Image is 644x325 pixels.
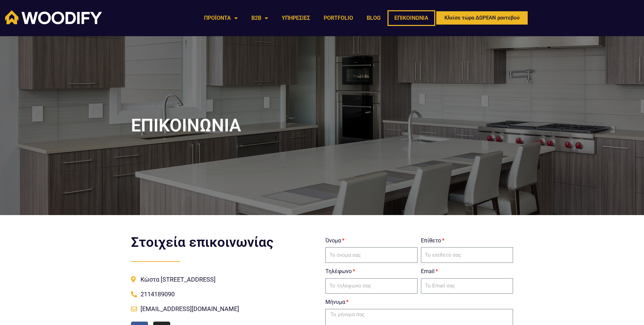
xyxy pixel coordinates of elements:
label: Επίθετο [421,236,444,246]
input: Το όνομα σας [325,247,418,263]
label: Τηλέφωνο [325,266,355,277]
span: [EMAIL_ADDRESS][DOMAIN_NAME] [139,303,239,314]
input: Το τηλέφωνο σας [325,278,418,294]
nav: Menu [197,10,435,26]
a: Κλείσε τώρα ΔΩΡΕΑΝ ραντεβού [435,10,529,26]
a: PORTFOLIO [317,10,360,26]
h2: Στοιχεία επικοινωνίας [131,236,319,249]
a: ΥΠΗΡΕΣΙΕΣ [275,10,317,26]
span: Κλείσε τώρα ΔΩΡΕΑΝ ραντεβού [444,15,519,20]
a: 2114189090 [131,288,319,300]
label: Όνομα [325,236,345,246]
h1: ΕΠΙΚΟΙΝΩΝΙΑ [131,117,513,135]
input: Το επίθετό σας [421,247,513,263]
input: Το Email σας [421,278,513,294]
span: 2114189090 [139,288,175,300]
a: BLOG [360,10,387,26]
span: Κώστα [STREET_ADDRESS] [139,274,216,285]
label: Μήνυμα [325,297,349,307]
a: ΠΡΟΪΟΝΤΑ [197,10,245,26]
img: Woodify [5,10,102,24]
a: ΕΠΙΚΟΙΝΩΝΙΑ [387,10,435,26]
a: Κώστα [STREET_ADDRESS] [131,274,319,285]
a: B2B [245,10,275,26]
label: Email [421,266,438,277]
a: [EMAIL_ADDRESS][DOMAIN_NAME] [131,303,319,314]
